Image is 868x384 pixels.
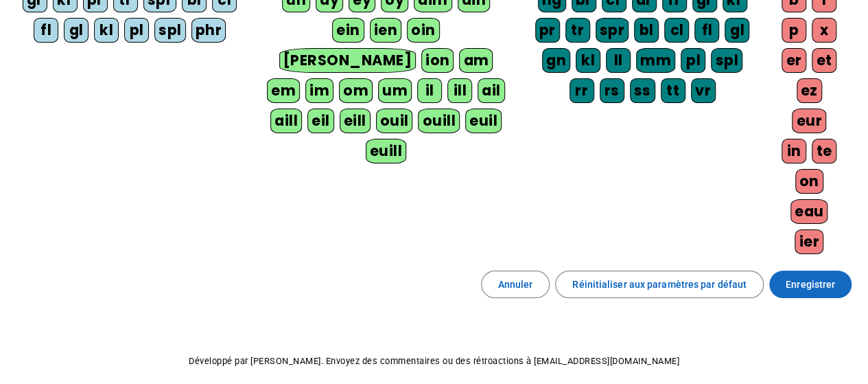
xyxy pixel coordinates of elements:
div: et [812,48,836,73]
div: ein [332,18,364,43]
div: kl [94,18,119,43]
span: Enregistrer [786,276,835,293]
div: euil [465,109,502,133]
div: mm [636,48,675,73]
p: Développé par [PERSON_NAME]. Envoyez des commentaires ou des rétroactions à [EMAIL_ADDRESS][DOMAI... [11,353,857,370]
div: pl [681,48,705,73]
div: in [782,139,806,163]
div: phr [191,18,226,43]
div: x [812,18,836,43]
div: te [812,139,836,163]
div: om [339,78,373,103]
div: on [795,169,823,194]
div: eil [307,109,334,133]
div: rr [570,78,594,103]
div: ien [370,18,402,43]
button: Enregistrer [769,271,852,298]
div: cl [664,18,689,43]
div: um [378,78,412,103]
div: pl [124,18,149,43]
div: im [305,78,333,103]
div: fl [34,18,58,43]
div: er [782,48,806,73]
div: tt [661,78,685,103]
div: ouil [376,109,413,133]
div: ouill [418,109,459,133]
div: oin [407,18,440,43]
div: em [267,78,300,103]
span: Annuler [498,276,533,293]
button: Réinitialiser aux paramètres par défaut [555,271,764,298]
div: spr [596,18,629,43]
div: ez [797,78,822,103]
div: gl [725,18,749,43]
div: p [782,18,806,43]
div: vr [691,78,716,103]
div: ail [478,78,505,103]
div: ill [447,78,472,103]
button: Annuler [481,271,550,298]
div: eill [340,109,371,133]
div: spl [154,18,186,43]
div: eau [790,199,828,224]
div: gn [542,48,570,73]
div: ier [795,229,823,254]
div: il [417,78,442,103]
div: pr [535,18,560,43]
div: euill [366,139,406,163]
div: fl [694,18,719,43]
div: ll [606,48,631,73]
div: ion [421,48,454,73]
div: am [459,48,493,73]
div: gl [64,18,89,43]
div: spl [711,48,742,73]
div: tr [565,18,590,43]
div: eur [792,109,826,133]
span: Réinitialiser aux paramètres par défaut [572,276,747,293]
div: bl [634,18,659,43]
div: [PERSON_NAME] [279,48,416,73]
div: aill [270,109,302,133]
div: ss [630,78,655,103]
div: kl [576,48,600,73]
div: rs [600,78,624,103]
